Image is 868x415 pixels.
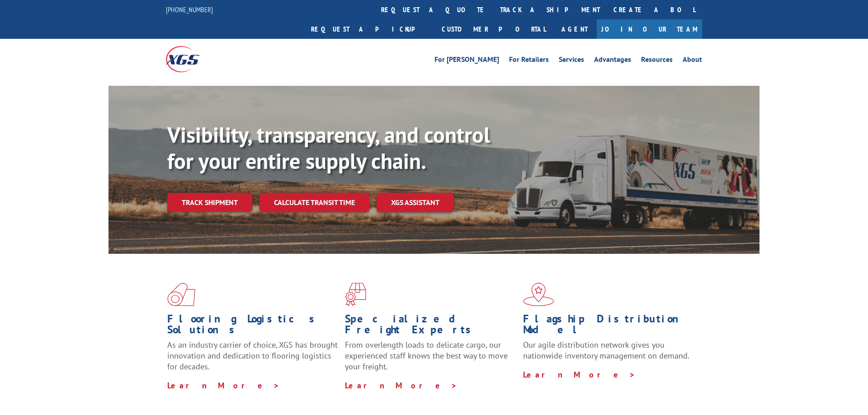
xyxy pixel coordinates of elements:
a: Calculate transit time [259,193,369,212]
a: Learn More > [523,369,636,380]
img: xgs-icon-flagship-distribution-model-red [523,283,554,306]
a: Learn More > [345,380,458,391]
a: Resources [641,56,673,66]
a: About [683,56,702,66]
img: xgs-icon-total-supply-chain-intelligence-red [167,283,195,306]
h1: Flagship Distribution Model [523,313,694,340]
h1: Specialized Freight Experts [345,313,516,340]
a: Advantages [594,56,631,66]
a: Track shipment [167,193,252,212]
a: Agent [552,19,597,39]
a: Join Our Team [597,19,702,39]
p: From overlength loads to delicate cargo, our experienced staff knows the best way to move your fr... [345,340,516,380]
b: Visibility, transparency, and control for your entire supply chain. [167,121,490,175]
a: For Retailers [509,56,549,66]
a: For [PERSON_NAME] [434,56,499,66]
img: xgs-icon-focused-on-flooring-red [345,283,366,306]
span: As an industry carrier of choice, XGS has brought innovation and dedication to flooring logistics... [167,340,338,372]
span: Our agile distribution network gives you nationwide inventory management on demand. [523,340,689,361]
a: Services [559,56,584,66]
a: Customer Portal [435,19,552,39]
h1: Flooring Logistics Solutions [167,313,338,340]
a: XGS ASSISTANT [377,193,454,212]
a: Learn More > [167,380,280,391]
a: Request a pickup [304,19,435,39]
a: [PHONE_NUMBER] [166,5,213,14]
